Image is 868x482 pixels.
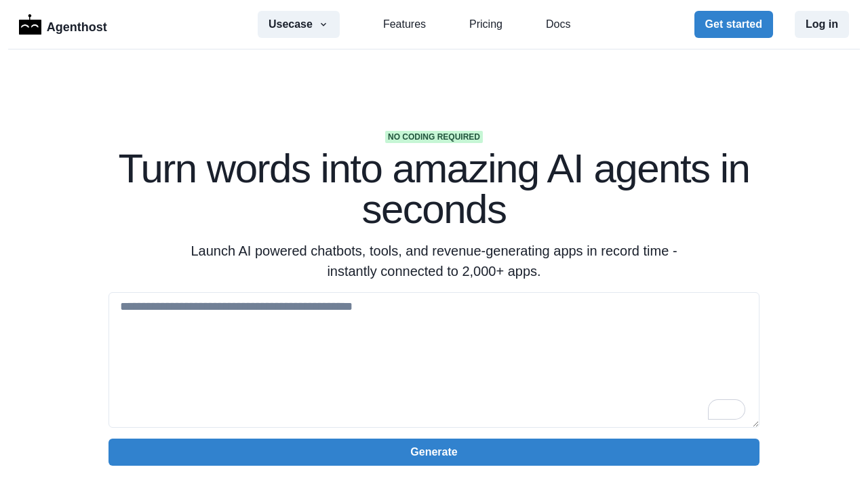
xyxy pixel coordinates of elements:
p: Launch AI powered chatbots, tools, and revenue-generating apps in record time - instantly connect... [174,241,694,281]
p: Agenthost [47,13,107,37]
button: Log in [795,11,849,38]
button: Generate [108,439,759,466]
a: Docs [546,16,570,33]
span: No coding required [385,131,483,143]
a: Pricing [469,16,502,33]
button: Get started [694,11,773,38]
textarea: To enrich screen reader interactions, please activate Accessibility in Grammarly extension settings [108,292,759,428]
img: Logo [19,14,41,35]
h1: Turn words into amazing AI agents in seconds [108,148,759,230]
a: LogoAgenthost [19,13,107,37]
button: Usecase [258,11,340,38]
a: Features [383,16,426,33]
